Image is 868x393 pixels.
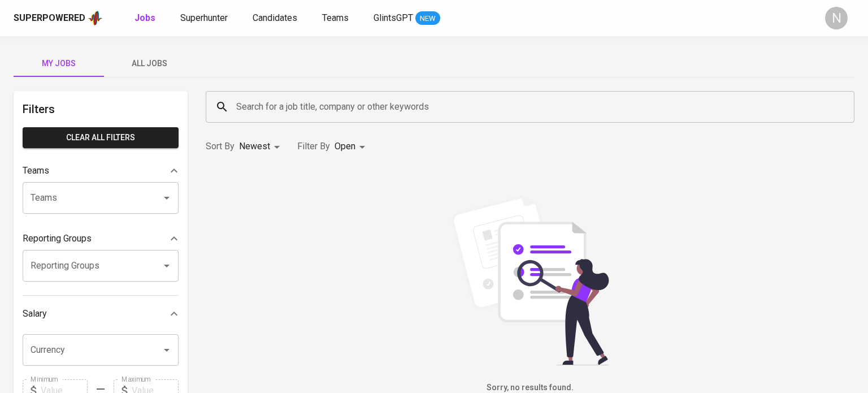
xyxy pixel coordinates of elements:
[297,140,330,153] p: Filter By
[159,190,175,206] button: Open
[322,11,351,25] a: Teams
[374,11,440,25] a: GlintsGPT NEW
[180,11,230,25] a: Superhunter
[111,57,188,71] span: All Jobs
[23,127,179,148] button: Clear All filters
[23,303,179,325] div: Salary
[374,12,413,23] span: GlintsGPT
[134,11,158,25] a: Jobs
[159,258,175,274] button: Open
[14,10,103,27] a: Superpoweredapp logo
[32,131,170,145] span: Clear All filters
[445,196,615,365] img: file_searching.svg
[20,57,97,71] span: My Jobs
[14,12,85,25] div: Superpowered
[335,141,355,152] span: Open
[206,140,235,153] p: Sort By
[159,342,175,358] button: Open
[322,12,349,23] span: Teams
[239,136,284,157] div: Newest
[335,136,369,157] div: Open
[239,140,270,153] p: Newest
[180,12,228,23] span: Superhunter
[23,159,179,182] div: Teams
[825,7,848,29] div: N
[253,11,300,25] a: Candidates
[23,100,179,118] h6: Filters
[134,12,155,23] b: Jobs
[23,307,47,321] p: Salary
[23,227,179,250] div: Reporting Groups
[415,13,440,24] span: NEW
[253,12,297,23] span: Candidates
[23,232,92,245] p: Reporting Groups
[23,164,49,178] p: Teams
[88,10,103,27] img: app logo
